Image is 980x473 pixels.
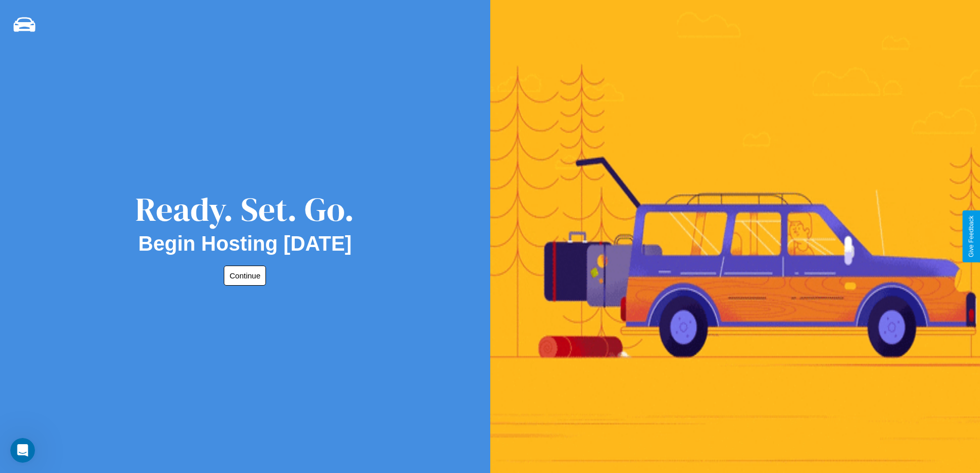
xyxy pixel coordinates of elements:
h2: Begin Hosting [DATE] [138,232,352,255]
button: Continue [224,266,266,286]
div: Give Feedback [968,216,975,257]
div: Ready. Set. Go. [135,186,354,232]
iframe: Intercom live chat [10,438,35,463]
